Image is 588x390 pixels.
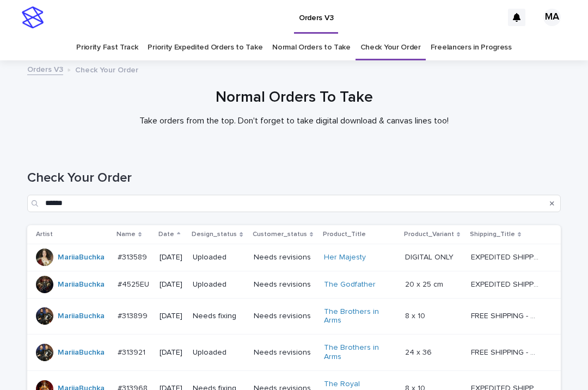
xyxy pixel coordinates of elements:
a: Freelancers in Progress [431,35,512,60]
p: Check Your Order [75,63,138,75]
p: [DATE] [160,348,184,357]
p: Needs revisions [254,253,315,262]
a: Priority Fast Track [76,35,138,60]
a: Normal Orders to Take [272,35,351,60]
tr: MariiaBuchka #313899#313899 [DATE]Needs fixingNeeds revisionsThe Brothers in Arms 8 x 108 x 10 FR... [27,298,561,335]
p: FREE SHIPPING - preview in 1-2 business days, after your approval delivery will take 5-10 b.d. [471,309,541,321]
a: Orders V3 [27,63,63,75]
p: EXPEDITED SHIPPING - preview in 1 business day; delivery up to 5 business days after your approval. [471,251,541,262]
tr: MariiaBuchka #4525EU#4525EU [DATE]UploadedNeeds revisionsThe Godfather 20 x 25 cm20 x 25 cm EXPED... [27,271,561,298]
p: FREE SHIPPING - preview in 1-2 business days, after your approval delivery will take 5-10 b.d. [471,346,541,357]
tr: MariiaBuchka #313589#313589 [DATE]UploadedNeeds revisionsHer Majesty DIGITAL ONLYDIGITAL ONLY EXP... [27,244,561,271]
div: MA [543,9,561,26]
p: Customer_status [253,228,307,240]
p: Artist [36,228,53,240]
p: Design_status [192,228,237,240]
p: Name [117,228,136,240]
a: Her Majesty [324,253,366,262]
a: MariiaBuchka [58,253,105,262]
a: MariiaBuchka [58,280,105,289]
p: Product_Variant [404,228,454,240]
p: DIGITAL ONLY [405,251,456,262]
img: stacker-logo-s-only.png [22,7,44,28]
p: [DATE] [160,312,184,321]
h1: Check Your Order [27,170,561,186]
a: MariiaBuchka [58,312,105,321]
input: Search [27,195,561,212]
p: Needs revisions [254,312,315,321]
p: Needs revisions [254,348,315,357]
h1: Normal Orders To Take [27,89,561,107]
p: 8 x 10 [405,309,427,321]
a: Check Your Order [360,35,421,60]
p: Needs revisions [254,280,315,289]
p: [DATE] [160,253,184,262]
p: 20 x 25 cm [405,278,445,289]
p: #313899 [118,309,150,321]
p: Uploaded [193,280,245,289]
p: Uploaded [193,348,245,357]
tr: MariiaBuchka #313921#313921 [DATE]UploadedNeeds revisionsThe Brothers in Arms 24 x 3624 x 36 FREE... [27,335,561,371]
a: The Godfather [324,280,376,289]
p: Take orders from the top. Don't forget to take digital download & canvas lines too! [76,116,512,126]
p: [DATE] [160,280,184,289]
p: #313921 [118,346,148,357]
p: EXPEDITED SHIPPING - preview in 1-2 business day; delivery up to 5 days after your approval [471,278,541,289]
p: Product_Title [323,228,366,240]
a: The Brothers in Arms [324,343,392,362]
p: Shipping_Title [470,228,515,240]
p: #4525EU [118,278,151,289]
p: Date [158,228,174,240]
a: MariiaBuchka [58,348,105,357]
p: 24 x 36 [405,346,434,357]
p: Uploaded [193,253,245,262]
a: The Brothers in Arms [324,307,392,326]
p: Needs fixing [193,312,245,321]
a: Priority Expedited Orders to Take [148,35,262,60]
p: #313589 [118,251,149,262]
